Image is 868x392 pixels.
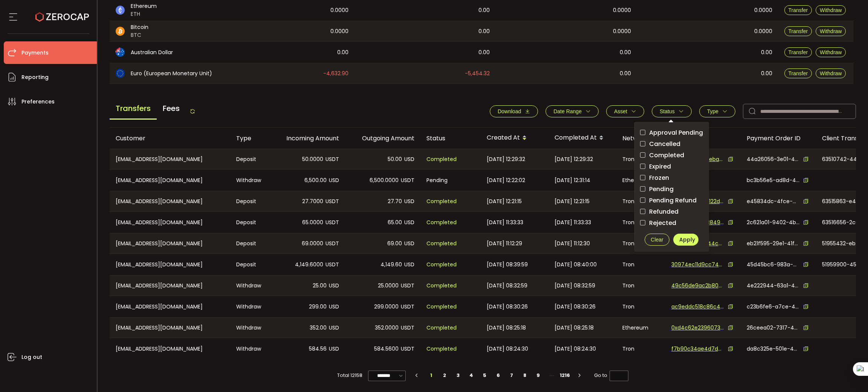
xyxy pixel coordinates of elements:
[131,31,148,39] span: BTC
[747,240,799,248] span: eb21f595-29e1-41fa-8c5f-6f9a7a619c80
[404,260,414,269] span: USD
[337,370,362,381] span: Total 12158
[110,338,230,359] div: [EMAIL_ADDRESS][DOMAIN_NAME]
[487,218,523,227] span: [DATE] 11:33:33
[374,345,399,353] span: 584.5600
[465,69,490,78] span: -5,454.32
[426,345,457,353] span: Completed
[606,105,644,117] button: Asset
[295,260,323,269] span: 4,149.6000
[505,370,518,381] li: 7
[438,370,452,381] li: 2
[549,132,616,144] div: Completed At
[110,318,230,338] div: [EMAIL_ADDRESS][DOMAIN_NAME]
[370,176,399,185] span: 6,500.0000
[478,27,490,36] span: 0.00
[747,261,799,269] span: 45d45bc6-983a-4ff6-973a-eb7bda8cce46
[555,281,595,290] span: [DATE] 08:32:59
[741,134,816,143] div: Payment Order ID
[555,197,590,206] span: [DATE] 12:21:15
[21,352,42,363] span: Log out
[498,108,521,114] span: Download
[487,281,527,290] span: [DATE] 08:32:59
[781,311,868,392] iframe: Chat Widget
[131,23,148,31] span: Bitcoin
[21,72,49,83] span: Reporting
[426,155,457,164] span: Completed
[487,324,526,332] span: [DATE] 08:25:18
[789,7,808,13] span: Transfer
[555,176,590,185] span: [DATE] 12:31:14
[401,345,414,353] span: USDT
[337,48,348,57] span: 0.00
[487,155,525,164] span: [DATE] 12:29:32
[330,6,348,15] span: 0.0000
[616,134,665,143] div: Network
[640,128,703,228] div: checkbox-group
[652,105,692,117] button: Status
[816,68,846,78] button: Withdraw
[555,260,597,269] span: [DATE] 08:40:00
[230,296,270,317] div: Withdraw
[116,48,125,57] img: aud_portfolio.svg
[645,140,680,147] span: Cancelled
[401,281,414,290] span: USDT
[616,254,665,275] div: Tron
[492,370,505,381] li: 6
[816,5,846,15] button: Withdraw
[426,218,457,227] span: Completed
[645,219,676,226] span: Rejected
[310,324,327,332] span: 352.00
[532,370,545,381] li: 9
[110,233,230,254] div: [EMAIL_ADDRESS][DOMAIN_NAME]
[645,185,674,193] span: Pending
[747,219,799,226] span: 2c621a01-9402-4b63-a3f0-19bb34c650ac
[426,260,457,269] span: Completed
[487,176,525,185] span: [DATE] 12:22:02
[426,176,448,185] span: Pending
[594,370,628,381] span: Go to
[304,176,327,185] span: 6,500.00
[325,239,339,248] span: USDT
[620,48,631,57] span: 0.00
[345,134,420,143] div: Outgoing Amount
[747,198,799,205] span: e45834dc-4fce-4890-adca-c422ce0c2d69
[616,338,665,359] div: Tron
[404,218,414,227] span: USD
[784,26,812,36] button: Transfer
[645,208,679,215] span: Refunded
[679,236,695,243] span: Apply
[747,345,799,353] span: da8c325e-501e-45b6-b884-fcada10fbe5e
[478,370,492,381] li: 5
[789,28,808,34] span: Transfer
[230,233,270,254] div: Deposit
[131,10,157,18] span: ETH
[651,237,663,243] span: Clear
[116,27,125,36] img: btc_portfolio.svg
[110,212,230,233] div: [EMAIL_ADDRESS][DOMAIN_NAME]
[302,239,323,248] span: 69.0000
[116,69,125,78] img: eur_portfolio.svg
[387,239,402,248] span: 69.00
[404,197,414,206] span: USD
[426,324,457,332] span: Completed
[401,302,414,311] span: USDT
[110,296,230,317] div: [EMAIL_ADDRESS][DOMAIN_NAME]
[426,281,457,290] span: Completed
[613,6,631,15] span: 0.0000
[671,303,724,311] span: ac9eddc518c86c4adae6a355a4d82d9e4cec473c96c1c0e8cb5fcd171205b178
[789,49,808,55] span: Transfer
[784,5,812,15] button: Transfer
[374,302,399,311] span: 299.0000
[230,149,270,169] div: Deposit
[329,281,339,290] span: USD
[660,108,675,114] span: Status
[784,47,812,57] button: Transfer
[381,260,402,269] span: 4,149.60
[820,7,842,13] span: Withdraw
[820,49,842,55] span: Withdraw
[558,370,572,381] li: 1216
[487,302,528,311] span: [DATE] 08:30:26
[325,260,339,269] span: USDT
[820,70,842,76] span: Withdraw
